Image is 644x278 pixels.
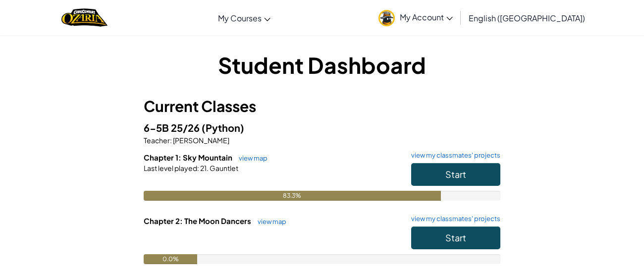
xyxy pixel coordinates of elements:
[197,164,199,172] span: :
[144,121,202,134] span: 6-5B 25/26
[144,164,197,172] span: Last level played
[61,7,107,28] img: Home
[378,10,395,26] img: avatar
[61,7,107,28] a: Ozaria by CodeCombat logo
[406,216,500,222] a: view my classmates' projects
[445,232,466,243] span: Start
[144,216,253,225] span: Chapter 2: The Moon Dancers
[400,12,453,22] span: My Account
[218,13,262,23] span: My Courses
[144,153,234,162] span: Chapter 1: Sky Mountain
[464,4,590,31] a: English ([GEOGRAPHIC_DATA])
[170,136,172,145] span: :
[469,13,585,23] span: English ([GEOGRAPHIC_DATA])
[445,168,466,180] span: Start
[253,218,286,225] a: view map
[209,164,238,172] span: Gauntlet
[144,254,197,264] div: 0.0%
[213,4,275,31] a: My Courses
[411,163,500,186] button: Start
[144,95,500,117] h3: Current Classes
[374,2,458,33] a: My Account
[406,152,500,159] a: view my classmates' projects
[202,121,244,134] span: (Python)
[172,136,229,145] span: [PERSON_NAME]
[199,164,209,172] span: 21.
[411,226,500,249] button: Start
[234,154,268,162] a: view map
[144,50,500,80] h1: Student Dashboard
[144,191,441,201] div: 83.3%
[144,136,170,145] span: Teacher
